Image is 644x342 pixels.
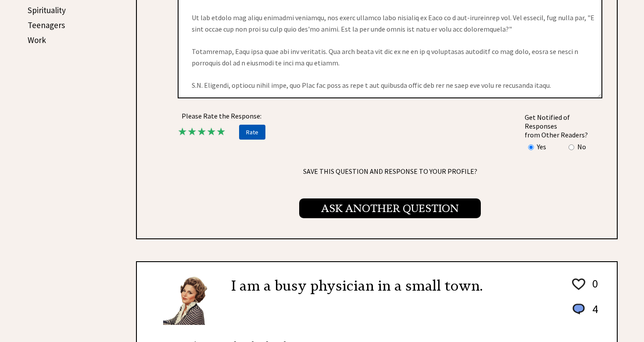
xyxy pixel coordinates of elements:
td: Get Notified of Responses from Other Readers? [524,112,601,140]
td: 4 [588,302,598,325]
iframe: Advertisement [26,70,114,334]
center: Please Rate the Response: [178,112,265,120]
span: Rate [239,125,265,140]
img: message_round%201.png [571,302,587,316]
span: ★ [187,125,197,138]
td: 0 [588,276,598,301]
a: Work [28,35,46,45]
a: Teenagers [28,20,65,30]
a: Spirituality [28,5,66,15]
span: SAVE THIS QUESTION AND RESPONSE TO YOUR PROFILE? [178,167,602,176]
span: Ask Another Question [299,198,481,218]
img: Ann6%20v2%20small.png [163,275,218,325]
span: ★ [197,125,207,138]
td: No [577,142,587,151]
h2: I am a busy physician in a small town. [231,275,483,296]
img: heart_outline%201.png [571,277,587,292]
td: Yes [537,142,547,151]
span: ★ [207,125,216,138]
span: ★ [216,125,226,138]
span: ★ [178,125,187,138]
